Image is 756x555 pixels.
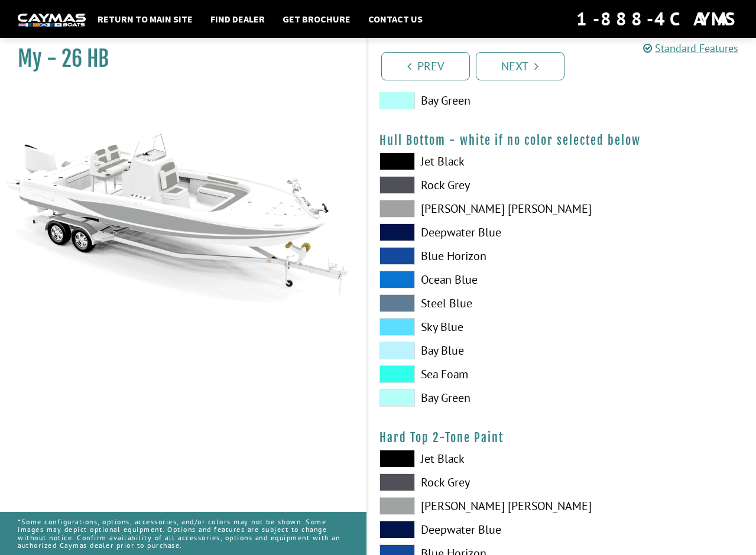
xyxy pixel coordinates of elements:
[18,512,349,555] p: *Some configurations, options, accessories, and/or colors may not be shown. Some images may depic...
[92,11,199,27] a: Return to main site
[379,497,550,515] label: [PERSON_NAME] [PERSON_NAME]
[379,342,550,359] label: Bay Blue
[381,52,470,80] a: Prev
[379,133,745,148] h4: Hull Bottom - white if no color selected below
[379,176,550,194] label: Rock Grey
[379,318,550,336] label: Sky Blue
[205,11,271,27] a: Find Dealer
[277,11,356,27] a: Get Brochure
[379,473,550,491] label: Rock Grey
[379,223,550,241] label: Deepwater Blue
[379,247,550,265] label: Blue Horizon
[362,11,429,27] a: Contact Us
[643,41,738,55] a: Standard Features
[379,152,550,170] label: Jet Black
[379,200,550,218] label: [PERSON_NAME] [PERSON_NAME]
[18,46,337,72] h1: My - 26 HB
[476,52,564,80] a: Next
[379,521,550,538] label: Deepwater Blue
[379,92,550,109] label: Bay Green
[379,450,550,468] label: Jet Black
[576,6,738,32] div: 1-888-4CAYMAS
[379,430,745,445] h4: Hard Top 2-Tone Paint
[18,14,86,26] img: white-logo-c9c8dbefe5ff5ceceb0f0178aa75bf4bb51f6bca0971e226c86eb53dfe498488.png
[379,389,550,407] label: Bay Green
[379,294,550,312] label: Steel Blue
[379,271,550,288] label: Ocean Blue
[379,365,550,383] label: Sea Foam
